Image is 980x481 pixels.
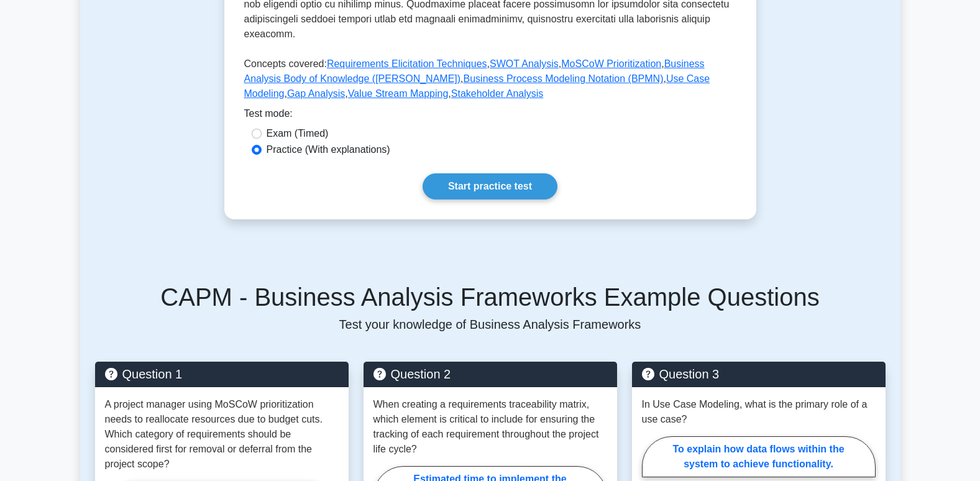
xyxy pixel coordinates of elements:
[105,367,339,382] h5: Question 1
[244,106,736,126] div: Test mode:
[451,88,544,99] a: Stakeholder Analysis
[642,436,876,477] label: To explain how data flows within the system to achieve functionality.
[464,73,664,84] a: Business Process Modeling Notation (BPMN)
[244,57,736,106] p: Concepts covered: , , , , , , , ,
[95,317,886,332] p: Test your knowledge of Business Analysis Frameworks
[327,58,487,69] a: Requirements Elicitation Techniques
[348,88,449,99] a: Value Stream Mapping
[490,58,559,69] a: SWOT Analysis
[95,282,886,312] h5: CAPM - Business Analysis Frameworks Example Questions
[373,367,607,382] h5: Question 2
[642,367,876,382] h5: Question 3
[105,397,339,472] p: A project manager using MoSCoW prioritization needs to reallocate resources due to budget cuts. W...
[561,58,661,69] a: MoSCoW Prioritization
[423,173,557,199] a: Start practice test
[287,88,345,99] a: Gap Analysis
[244,73,710,99] a: Use Case Modeling
[373,397,607,457] p: When creating a requirements traceability matrix, which element is critical to include for ensuri...
[642,397,876,427] p: In Use Case Modeling, what is the primary role of a use case?
[267,126,329,141] label: Exam (Timed)
[267,142,390,157] label: Practice (With explanations)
